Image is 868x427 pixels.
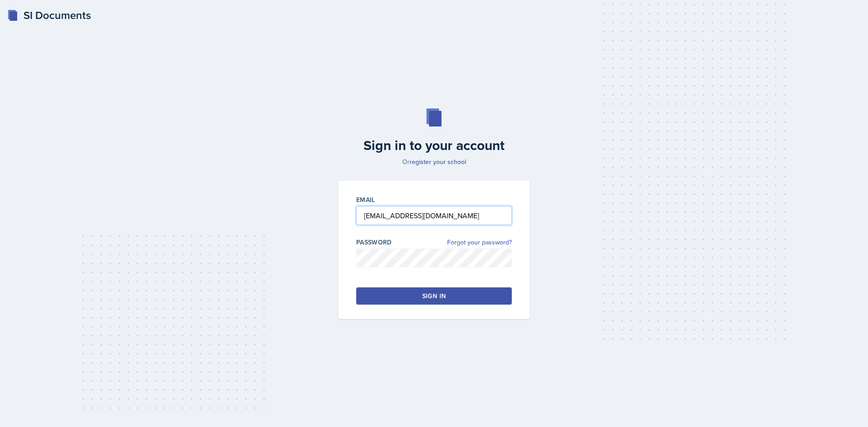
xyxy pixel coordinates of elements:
input: Email [356,206,512,225]
div: Sign in [422,291,446,300]
p: Or [333,157,535,166]
label: Email [356,195,375,204]
a: register your school [410,157,466,166]
button: Sign in [356,287,512,305]
h2: Sign in to your account [333,137,535,154]
label: Password [356,238,392,247]
a: SI Documents [7,7,91,23]
a: Forgot your password? [447,238,512,247]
